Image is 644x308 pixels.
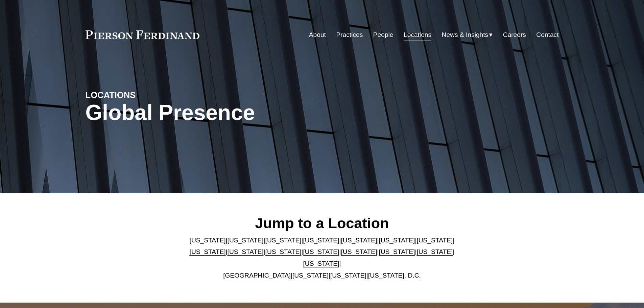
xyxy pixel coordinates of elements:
a: [US_STATE] [416,248,453,255]
a: [US_STATE] [341,248,377,255]
a: [US_STATE], D.C. [368,272,421,279]
span: News & Insights [442,29,488,41]
a: [US_STATE] [303,248,339,255]
a: Practices [336,28,363,41]
a: Careers [503,28,526,41]
a: [US_STATE] [190,248,226,255]
a: [US_STATE] [379,248,415,255]
a: [US_STATE] [416,237,453,244]
a: [GEOGRAPHIC_DATA] [223,272,291,279]
a: Contact [536,28,558,41]
a: [US_STATE] [379,237,415,244]
a: People [373,28,393,41]
a: [US_STATE] [330,272,366,279]
a: [US_STATE] [292,272,329,279]
h2: Jump to a Location [184,214,460,232]
a: [US_STATE] [303,260,339,267]
a: [US_STATE] [190,237,226,244]
a: [US_STATE] [228,237,264,244]
h1: Global Presence [86,100,401,125]
a: folder dropdown [442,28,493,41]
a: [US_STATE] [265,248,302,255]
a: About [309,28,326,41]
h4: LOCATIONS [86,90,204,100]
a: Locations [404,28,431,41]
a: [US_STATE] [228,248,264,255]
a: [US_STATE] [341,237,377,244]
p: | | | | | | | | | | | | | | | | | | [184,235,460,281]
a: [US_STATE] [265,237,302,244]
a: [US_STATE] [303,237,339,244]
